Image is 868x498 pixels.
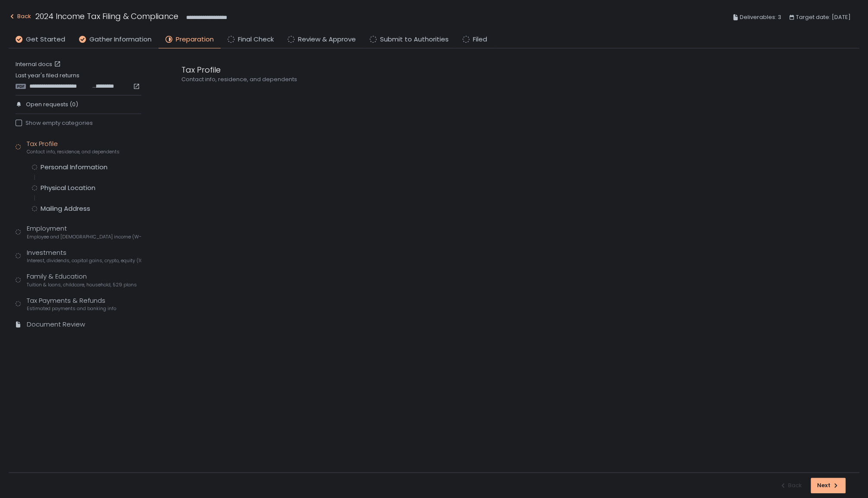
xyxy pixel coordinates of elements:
span: Open requests (0) [26,101,78,108]
div: Tax Profile [181,64,596,76]
a: Internal docs [16,60,63,68]
button: Back [9,10,31,25]
div: Tax Payments & Refunds [27,296,116,312]
span: Tuition & loans, childcare, household, 529 plans [27,282,137,288]
button: Next [811,478,846,493]
div: Employment [27,224,141,240]
span: Preparation [176,35,214,44]
div: Mailing Address [41,204,90,213]
div: Back [9,11,31,22]
div: Tax Profile [27,139,120,155]
span: Filed [473,35,487,44]
div: Personal Information [41,163,108,171]
span: Get Started [26,35,65,44]
span: Gather Information [89,35,152,44]
div: Contact info, residence, and dependents [181,76,596,83]
div: Physical Location [41,184,95,192]
span: Target date: [DATE] [796,12,851,22]
div: Next [817,482,839,489]
span: Deliverables: 3 [740,12,781,22]
span: Review & Approve [298,35,356,44]
span: Contact info, residence, and dependents [27,149,120,155]
span: Final Check [238,35,274,44]
span: Submit to Authorities [380,35,449,44]
h1: 2024 Income Tax Filing & Compliance [35,10,178,22]
span: Estimated payments and banking info [27,305,116,312]
span: Interest, dividends, capital gains, crypto, equity (1099s, K-1s) [27,257,141,264]
div: Document Review [27,320,85,330]
div: Family & Education [27,272,137,288]
span: Employee and [DEMOGRAPHIC_DATA] income (W-2s) [27,234,141,240]
div: Last year's filed returns [16,72,141,90]
div: Investments [27,248,141,264]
